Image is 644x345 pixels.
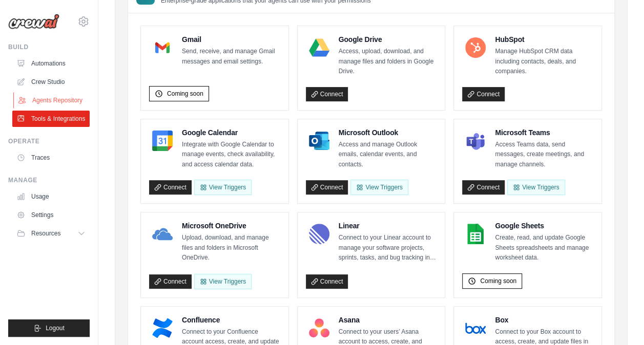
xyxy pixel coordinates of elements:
[12,55,90,72] a: Automations
[182,34,280,45] h4: Gmail
[12,225,90,242] button: Resources
[182,315,280,325] h4: Confluence
[306,180,348,195] a: Connect
[149,274,192,289] a: Connect
[46,324,65,332] span: Logout
[465,318,486,338] img: Box Logo
[495,221,593,231] h4: Google Sheets
[309,131,329,151] img: Microsoft Outlook Logo
[495,233,593,263] p: Create, read, and update Google Sheets spreadsheets and manage worksheet data.
[12,111,90,127] a: Tools & Integrations
[462,180,505,195] a: Connect
[495,47,593,77] p: Manage HubSpot CRM data including contacts, deals, and companies.
[507,180,565,195] : View Triggers
[152,318,173,338] img: Confluence Logo
[8,43,90,51] div: Build
[8,319,90,337] button: Logout
[182,127,280,138] h4: Google Calendar
[480,277,516,285] span: Coming soon
[194,274,252,289] : View Triggers
[182,140,280,170] p: Integrate with Google Calendar to manage events, check availability, and access calendar data.
[350,180,408,195] : View Triggers
[495,34,593,45] h4: HubSpot
[12,188,90,205] a: Usage
[182,47,280,67] p: Send, receive, and manage Gmail messages and email settings.
[152,224,173,244] img: Microsoft OneDrive Logo
[12,207,90,223] a: Settings
[462,87,505,101] a: Connect
[465,224,486,244] img: Google Sheets Logo
[306,87,348,101] a: Connect
[339,127,437,138] h4: Microsoft Outlook
[149,180,192,195] a: Connect
[12,149,90,166] a: Traces
[309,224,329,244] img: Linear Logo
[339,221,437,231] h4: Linear
[339,233,437,263] p: Connect to your Linear account to manage your software projects, sprints, tasks, and bug tracking...
[339,34,437,45] h4: Google Drive
[309,37,329,58] img: Google Drive Logo
[152,131,173,151] img: Google Calendar Logo
[182,221,280,231] h4: Microsoft OneDrive
[12,74,90,90] a: Crew Studio
[8,137,90,145] div: Operate
[339,47,437,77] p: Access, upload, download, and manage files and folders in Google Drive.
[495,140,593,170] p: Access Teams data, send messages, create meetings, and manage channels.
[495,127,593,138] h4: Microsoft Teams
[194,180,252,195] button: View Triggers
[13,92,91,109] a: Agents Repository
[309,318,329,338] img: Asana Logo
[306,274,348,289] a: Connect
[8,14,59,29] img: Logo
[495,315,593,325] h4: Box
[465,37,486,58] img: HubSpot Logo
[167,90,203,98] span: Coming soon
[31,229,60,238] span: Resources
[182,233,280,263] p: Upload, download, and manage files and folders in Microsoft OneDrive.
[339,140,437,170] p: Access and manage Outlook emails, calendar events, and contacts.
[339,315,437,325] h4: Asana
[8,176,90,184] div: Manage
[152,37,173,58] img: Gmail Logo
[465,131,486,151] img: Microsoft Teams Logo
